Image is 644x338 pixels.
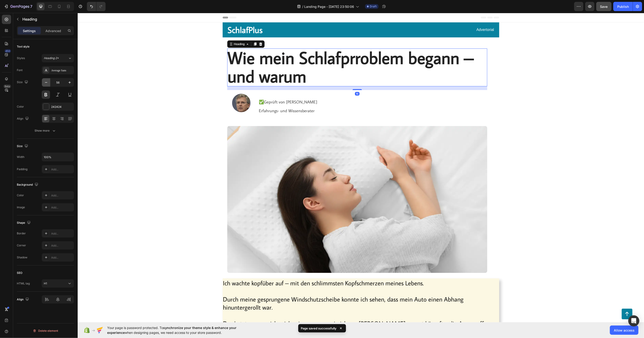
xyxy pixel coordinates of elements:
[17,281,30,286] div: HTML tag
[51,232,73,236] div: Add...
[17,68,23,72] div: Font
[304,4,354,9] span: Landing Page - [DATE] 23:50:06
[23,28,36,33] p: Settings
[285,15,417,19] p: Advertorial
[17,127,74,135] button: Show more
[600,5,608,9] span: Save
[42,279,74,288] button: H1
[33,328,58,334] div: Delete element
[17,205,25,209] div: Image
[150,113,410,260] img: gempages_585892803884614339-f92fd961-066f-4373-8c20-1e4a765339eb.webp
[145,266,421,274] p: Ich wachte kopfüber auf – mit den schlimmsten Kopfschmerzen meines Lebens.
[17,56,25,60] div: Styles
[45,28,61,33] p: Advanced
[17,143,29,149] div: Size
[51,193,73,198] div: Add...
[17,193,24,197] div: Color
[17,155,24,159] div: Width
[17,327,74,335] button: Delete element
[596,2,612,11] button: Save
[17,45,30,49] div: Text style
[107,325,254,335] span: Your page is password protected. To when designing pages, we need access to your store password.
[2,2,34,11] button: 7
[17,182,39,188] div: Background
[30,4,32,9] p: 7
[42,153,74,161] input: Auto
[370,4,377,9] span: Draft
[51,244,73,248] div: Add...
[17,296,30,303] div: Align
[17,243,26,247] div: Corner
[51,256,73,260] div: Add...
[51,68,73,72] div: Average Sans
[4,49,11,53] div: 450
[181,86,240,92] span: ✅Geprüft von [PERSON_NAME]
[35,128,56,133] div: Show more
[17,231,26,235] div: Border
[17,116,30,122] div: Align
[17,167,27,171] div: Padding
[78,13,644,322] iframe: Design area
[150,33,396,74] span: Wie mein Schlafprroblem begann – und warum
[87,2,106,11] div: Undo/Redo
[107,326,236,335] span: synchronize your theme style & enhance your experience
[44,282,47,285] span: H1
[51,205,73,210] div: Add...
[145,274,421,298] p: Durch meine gesprungene Windschutzscheibe konnte ich sehen, dass mein Auto einen Abhang hinunterg...
[22,16,72,22] p: Heading
[44,56,59,60] span: Heading 2*
[301,326,337,331] p: Page saved successfully
[610,326,638,335] button: Allow access
[17,105,24,109] div: Color
[181,95,237,100] span: Erfahrungs- und Wissensberater
[154,81,173,99] img: gempages_585892803884614339-de9dcb6d-a1c0-4b4b-bbf5-53831d9220a3.png
[277,79,282,83] div: 16
[614,328,635,333] span: Allow access
[3,84,11,88] div: Beta
[42,54,74,62] button: Heading 2*
[617,4,629,9] div: Publish
[51,167,73,172] div: Add...
[17,220,32,226] div: Shape
[17,271,22,275] div: SEO
[613,2,633,11] button: Publish
[155,29,168,33] div: Heading
[17,79,29,85] div: Size
[51,105,73,109] div: 242424
[302,4,303,9] span: /
[17,255,27,260] div: Shadow
[628,315,639,326] div: Open Intercom Messenger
